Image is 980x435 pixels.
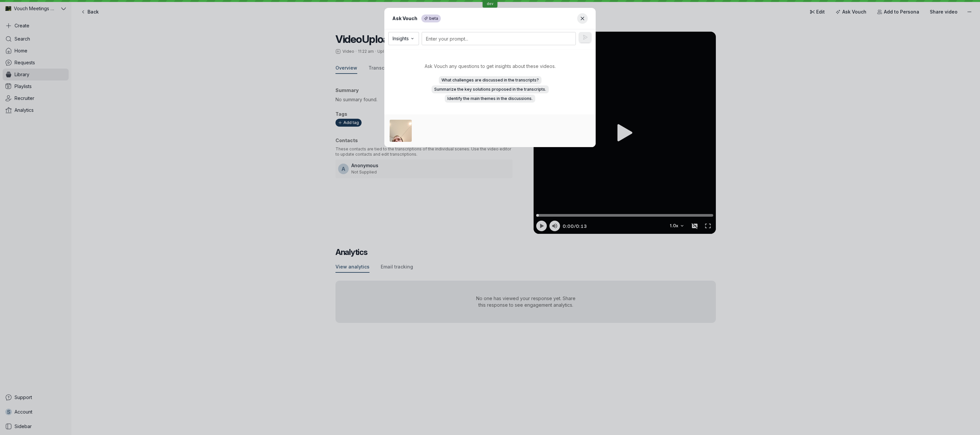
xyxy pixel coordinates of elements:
[429,15,438,22] span: beta
[392,63,588,70] p: Ask Vouch any questions to get insights about these videos.
[578,32,592,43] button: Send prompt
[439,76,542,84] button: What challenges are discussed in the transcripts?
[393,35,409,42] span: Insights
[441,77,539,83] span: What challenges are discussed in the transcripts?
[577,13,588,24] button: Close modal
[447,95,533,102] span: Identify the main themes in the discussions.
[434,86,546,93] span: Summarize the key solutions proposed in the transcripts.
[390,120,412,142] button: Play video
[392,15,417,22] h1: Ask Vouch
[432,85,549,93] button: Summarize the key solutions proposed in the transcripts.
[388,32,419,45] button: Insights
[445,95,535,103] button: Identify the main themes in the discussions.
